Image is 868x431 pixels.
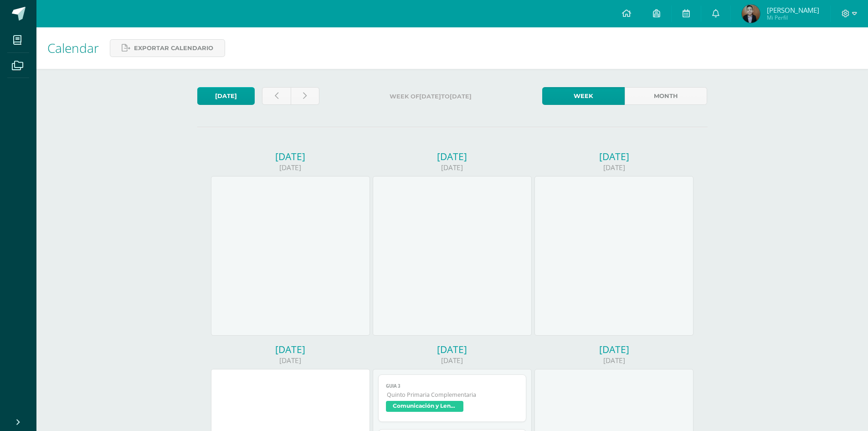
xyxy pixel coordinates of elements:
[767,5,819,15] span: [PERSON_NAME]
[134,40,213,57] span: Exportar calendario
[197,87,255,105] a: [DATE]
[378,374,526,422] a: GUIA 3Quinto Primaria ComplementariaComunicación y Lenguaje L.3 (Inglés y Laboratorio)
[534,356,693,365] div: [DATE]
[742,5,760,23] img: 8dcc162b171c72e44bdb7b3edb78b887.png
[47,39,99,57] span: Calendar
[450,93,472,100] strong: [DATE]
[373,343,532,356] div: [DATE]
[327,87,535,106] label: Week of to
[386,401,463,412] span: Comunicación y Lenguaje L.3 (Inglés y Laboratorio)
[625,87,707,105] a: Month
[419,93,441,100] strong: [DATE]
[373,356,532,365] div: [DATE]
[386,383,519,389] span: GUIA 3
[373,150,532,163] div: [DATE]
[534,343,693,356] div: [DATE]
[534,150,693,163] div: [DATE]
[387,391,519,399] span: Quinto Primaria Complementaria
[767,14,819,21] span: Mi Perfil
[211,150,370,163] div: [DATE]
[211,343,370,356] div: [DATE]
[110,39,225,57] a: Exportar calendario
[211,163,370,172] div: [DATE]
[534,163,693,172] div: [DATE]
[211,356,370,365] div: [DATE]
[542,87,625,105] a: Week
[373,163,532,172] div: [DATE]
